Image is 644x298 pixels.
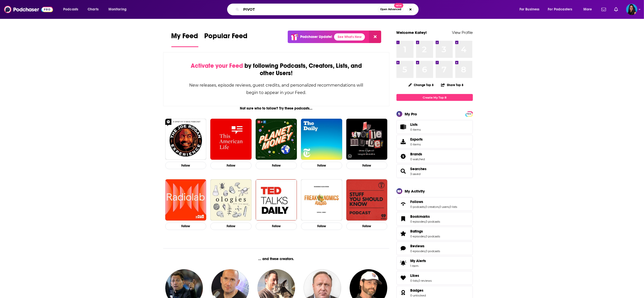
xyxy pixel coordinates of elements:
[583,6,592,13] span: More
[410,172,421,176] a: 3 saved
[410,205,425,209] a: 0 podcasts
[426,235,440,238] a: 0 podcasts
[398,138,408,145] span: Exports
[396,271,473,285] span: Likes
[210,119,252,160] a: This American Life
[398,123,408,130] span: Lists
[301,179,342,221] img: Freakonomics Radio
[165,223,207,230] button: Follow
[396,212,473,226] span: Bookmarks
[410,264,426,268] span: 1 item
[410,229,440,234] a: Ratings
[410,128,421,131] span: 0 items
[516,5,546,13] button: open menu
[171,32,198,47] a: My Feed
[410,273,419,278] span: Likes
[398,200,408,208] a: Follows
[394,3,403,8] span: New
[105,5,133,13] button: open menu
[410,294,426,297] a: 0 unlocked
[626,4,637,15] button: Show profile menu
[425,249,426,253] span: ,
[398,215,408,222] a: Bookmarks
[410,259,426,263] span: My Alerts
[334,33,365,40] a: See What's New
[410,152,422,156] span: Brands
[346,179,388,221] img: Stuff You Should Know
[301,223,342,230] button: Follow
[410,143,423,146] span: 0 items
[452,30,473,35] a: View Profile
[626,4,637,15] img: User Profile
[398,245,408,252] a: Reviews
[210,162,252,169] button: Follow
[232,4,423,15] div: Search podcasts, credits, & more...
[410,137,423,142] span: Exports
[426,249,440,253] a: 0 podcasts
[410,279,418,282] a: 0 lists
[410,152,425,156] a: Brands
[171,32,198,43] span: My Feed
[425,235,426,238] span: ,
[84,5,102,13] a: Charts
[410,244,440,248] a: Reviews
[450,205,457,209] a: 0 lists
[466,112,472,116] a: PRO
[410,167,427,171] a: Searches
[380,8,401,11] span: Open Advanced
[439,205,440,209] span: ,
[410,288,426,293] a: Badges
[410,220,425,223] a: 0 episodes
[396,30,427,35] a: Welcome Katey!
[410,229,423,234] span: Ratings
[163,106,390,111] div: Not sure who to follow? Try these podcasts...
[398,153,408,160] a: Brands
[88,6,99,13] span: Charts
[410,199,457,204] a: Follows
[256,119,297,160] img: Planet Money
[425,220,426,223] span: ,
[398,260,408,267] span: My Alerts
[396,227,473,240] span: Ratings
[241,5,378,13] input: Search podcasts, credits, & more...
[410,214,440,219] a: Bookmarks
[440,205,449,209] a: 0 users
[410,235,425,238] a: 0 episodes
[256,179,297,221] a: TED Talks Daily
[396,241,473,255] span: Reviews
[449,205,450,209] span: ,
[346,223,388,230] button: Follow
[191,62,243,70] span: Activate your Feed
[410,122,421,127] span: Lists
[165,179,207,221] img: Radiolab
[163,257,390,261] div: ... and these creators.
[612,5,620,14] a: Show notifications dropdown
[545,5,580,13] button: open menu
[410,244,425,248] span: Reviews
[410,214,430,219] span: Bookmarks
[418,279,419,282] span: ,
[256,223,297,230] button: Follow
[548,6,572,13] span: For Podcasters
[60,5,85,13] button: open menu
[519,6,540,13] span: For Business
[165,162,207,169] button: Follow
[410,157,425,161] a: 0 watched
[4,5,53,14] img: Podchaser - Follow, Share and Rate Podcasts
[346,119,388,160] img: My Favorite Murder with Karen Kilgariff and Georgia Hardstark
[396,150,473,163] span: Brands
[189,82,364,96] div: New releases, episode reviews, guest credits, and personalized recommendations will begin to appe...
[189,62,364,77] div: by following Podcasts, Creators, Lists, and other Users!
[405,189,425,194] div: My Activity
[165,119,207,160] img: The Joe Rogan Experience
[396,94,473,101] a: Create My Top 8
